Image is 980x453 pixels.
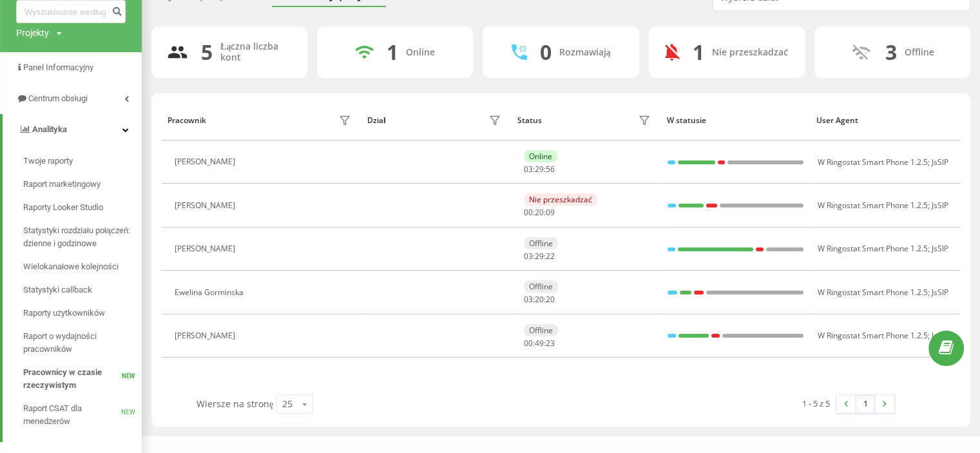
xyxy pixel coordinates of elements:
[546,294,555,305] span: 20
[23,224,135,250] span: Statystyki rozdziału połączeń: dzienne i godzinowe
[175,157,238,166] div: [PERSON_NAME]
[175,201,238,210] div: [PERSON_NAME]
[175,331,238,340] div: [PERSON_NAME]
[546,251,555,262] span: 22
[32,124,67,134] span: Analityka
[524,193,597,206] div: Nie przeszkadzać
[818,287,928,298] span: W Ringostat Smart Phone 1.2.5
[175,288,247,297] div: Ewelina Gorminska
[535,164,544,175] span: 29
[23,260,119,273] span: Wielokanałowe kolejności
[517,116,541,125] div: Status
[197,398,273,410] span: Wiersze na stronę
[932,243,948,254] span: JsSIP
[904,47,934,58] div: Offline
[667,116,804,125] div: W statusie
[524,295,555,304] div: : :
[524,251,533,262] span: 03
[23,325,142,361] a: Raport o wydajności pracowników
[535,251,544,262] span: 29
[23,361,142,397] a: Pracownicy w czasie rzeczywistymNEW
[28,93,88,103] span: Centrum obsługi
[932,200,948,211] span: JsSIP
[524,208,555,217] div: : :
[23,402,121,428] span: Raport CSAT dla menedżerów
[524,280,558,293] div: Offline
[524,207,533,218] span: 00
[23,307,106,320] span: Raporty użytkowników
[16,26,49,39] div: Projekty
[818,243,928,254] span: W Ringostat Smart Phone 1.2.5
[23,173,142,196] a: Raport marketingowy
[23,196,142,219] a: Raporty Looker Studio
[524,164,533,175] span: 03
[818,157,928,168] span: W Ringostat Smart Phone 1.2.5
[535,338,544,349] span: 49
[23,63,93,72] span: Panel Informacyjny
[932,157,948,168] span: JsSIP
[175,244,238,253] div: [PERSON_NAME]
[23,255,142,278] a: Wielokanałowe kolejności
[885,40,896,64] div: 3
[23,278,142,302] a: Statystyki callback
[535,294,544,305] span: 20
[693,40,704,64] div: 1
[23,397,142,433] a: Raport CSAT dla menedżerówNEW
[524,294,533,305] span: 03
[3,114,142,145] a: Analityka
[712,47,788,58] div: Nie przeszkadzać
[802,397,830,410] div: 1 - 5 z 5
[406,47,435,58] div: Online
[818,200,928,211] span: W Ringostat Smart Phone 1.2.5
[23,149,142,173] a: Twoje raporty
[546,207,555,218] span: 09
[932,287,948,298] span: JsSIP
[524,150,557,162] div: Online
[546,164,555,175] span: 56
[23,178,101,191] span: Raport marketingowy
[524,237,558,249] div: Offline
[540,40,552,64] div: 0
[23,330,135,356] span: Raport o wydajności pracowników
[220,41,292,63] div: Łączna liczba kont
[524,165,555,174] div: : :
[23,201,103,214] span: Raporty Looker Studio
[23,366,122,392] span: Pracownicy w czasie rzeczywistym
[524,338,533,349] span: 00
[559,47,611,58] div: Rozmawiają
[816,116,954,125] div: User Agent
[524,339,555,348] div: : :
[387,40,398,64] div: 1
[23,155,73,168] span: Twoje raporty
[23,302,142,325] a: Raporty użytkowników
[201,40,213,64] div: 5
[282,398,293,410] div: 25
[367,116,385,125] div: Dział
[23,219,142,255] a: Statystyki rozdziału połączeń: dzienne i godzinowe
[524,324,558,336] div: Offline
[23,284,92,296] span: Statystyki callback
[546,338,555,349] span: 23
[856,395,875,413] a: 1
[524,252,555,261] div: : :
[168,116,206,125] div: Pracownik
[535,207,544,218] span: 20
[818,330,928,341] span: W Ringostat Smart Phone 1.2.5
